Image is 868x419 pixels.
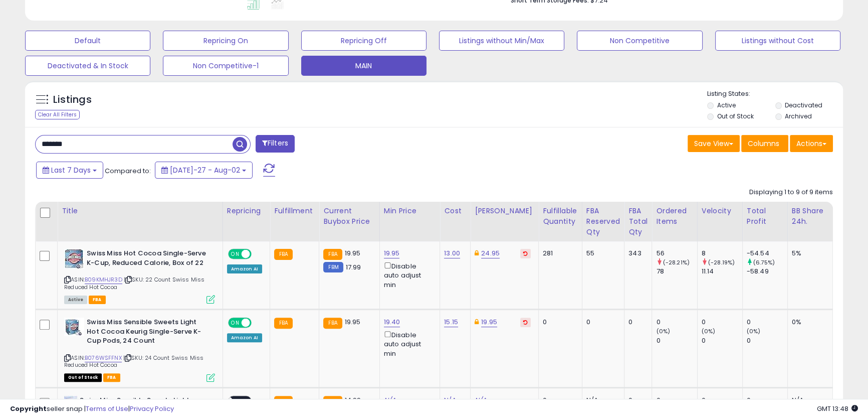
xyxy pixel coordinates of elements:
button: Default [25,31,150,51]
span: ON [229,250,242,258]
button: MAIN [301,56,426,76]
small: (0%) [702,327,716,335]
span: FBA [103,373,120,382]
small: (6.75%) [753,258,775,266]
div: 0 [656,336,697,345]
a: 24.95 [481,248,500,258]
a: 19.40 [384,317,400,327]
span: OFF [250,250,266,258]
button: Listings without Min/Max [439,31,564,51]
label: Deactivated [785,101,822,109]
div: FBA Reserved Qty [586,206,620,237]
strong: Copyright [10,404,47,413]
span: Last 7 Days [51,165,91,175]
div: BB Share 24h. [792,206,828,227]
small: (0%) [747,327,761,335]
label: Out of Stock [717,112,753,120]
span: OFF [250,319,266,327]
div: 56 [656,249,697,258]
a: 19.95 [481,317,497,327]
div: 5% [792,249,825,258]
a: 13.00 [444,248,460,258]
div: 0% [792,318,825,327]
button: Non Competitive [577,31,702,51]
a: B09KMHJR3D [85,275,122,284]
button: Listings without Cost [715,31,840,51]
div: FBA Total Qty [628,206,647,237]
span: | SKU: 24 Count Swiss Miss Reduced Hot Cocoa [64,354,203,369]
div: 0 [543,318,574,327]
small: FBM [323,262,343,272]
div: 0 [747,318,787,327]
div: Fulfillment [274,206,315,216]
label: Active [717,101,735,109]
small: (0%) [656,327,670,335]
span: All listings currently available for purchase on Amazon [64,296,87,304]
div: 11.14 [702,267,742,276]
a: 15.15 [444,317,458,327]
div: Amazon AI [227,333,262,342]
img: 51N3BESXOhL._SL40_.jpg [64,249,84,269]
div: -54.54 [747,249,787,258]
div: Min Price [384,206,436,216]
small: FBA [274,249,293,260]
span: All listings that are currently out of stock and unavailable for purchase on Amazon [64,373,102,382]
div: -58.49 [747,267,787,276]
button: Actions [790,135,833,152]
button: Repricing Off [301,31,426,51]
div: 55 [586,249,616,258]
span: | SKU: 22 Count Swiss Miss Reduced Hot Cocoa [64,275,204,291]
a: Privacy Policy [130,404,174,413]
a: Terms of Use [86,404,128,413]
button: Save View [688,135,740,152]
b: Swiss Miss Hot Cocoa Single-Serve K-Cup, Reduced Calorie, Box of 22 [87,249,208,270]
h5: Listings [53,93,92,107]
div: 0 [702,318,742,327]
span: 19.95 [345,317,361,327]
small: (-28.19%) [708,258,735,266]
button: Filters [256,135,295,153]
button: Columns [741,135,788,152]
div: Velocity [702,206,738,216]
div: Amazon AI [227,264,262,273]
div: 0 [628,318,644,327]
p: Listing States: [707,89,843,99]
button: Last 7 Days [36,162,103,179]
a: 19.95 [384,248,400,258]
span: Compared to: [105,166,151,176]
button: [DATE]-27 - Aug-02 [155,162,253,179]
div: 0 [702,336,742,345]
div: 0 [586,318,616,327]
div: ASIN: [64,249,215,303]
div: Disable auto adjust min [384,329,432,358]
div: 78 [656,267,697,276]
div: seller snap | | [10,404,174,414]
div: Clear All Filters [35,110,80,119]
button: Deactivated & In Stock [25,56,150,76]
div: Repricing [227,206,266,216]
div: Total Profit [747,206,783,227]
small: FBA [274,318,293,329]
a: B076WSFFNX [85,354,122,362]
div: 0 [747,336,787,345]
small: FBA [323,318,342,329]
label: Archived [785,112,812,120]
span: ON [229,319,242,327]
div: 343 [628,249,644,258]
div: Cost [444,206,466,216]
div: Disable auto adjust min [384,260,432,290]
span: 19.95 [345,248,361,258]
span: Columns [748,138,779,149]
div: ASIN: [64,318,215,381]
small: (-28.21%) [663,258,690,266]
div: 0 [656,318,697,327]
div: Title [62,206,219,216]
div: Displaying 1 to 9 of 9 items [749,188,833,197]
div: [PERSON_NAME] [475,206,534,216]
span: 17.99 [346,262,361,272]
b: Swiss Miss Sensible Sweets Light Hot Cocoa Keurig Single-Serve K-Cup Pods, 24 Count [87,318,208,348]
div: Current Buybox Price [323,206,375,227]
span: [DATE]-27 - Aug-02 [170,165,240,175]
div: 8 [702,249,742,258]
button: Non Competitive-1 [163,56,288,76]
